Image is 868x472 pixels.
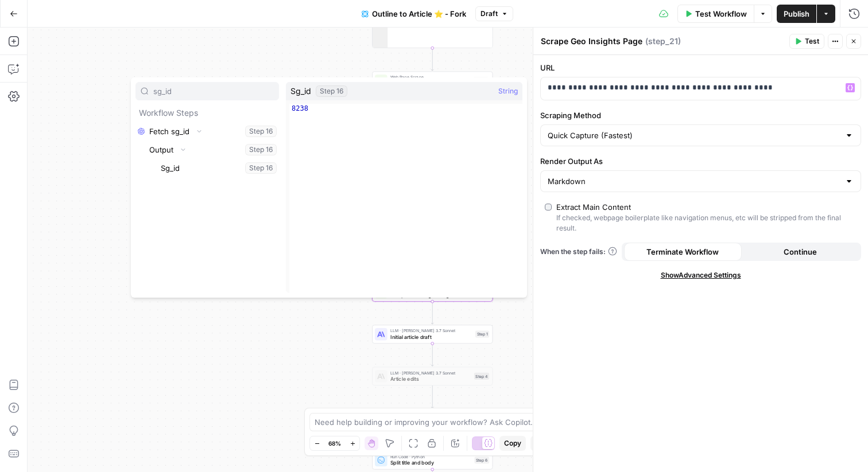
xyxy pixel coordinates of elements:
[390,369,471,376] span: LLM · [PERSON_NAME] 3.7 Sonnet
[540,155,861,167] label: Render Output As
[499,436,526,451] button: Copy
[390,327,472,334] span: LLM · [PERSON_NAME] 3.7 Sonnet
[784,8,809,19] span: Publish
[777,5,816,23] button: Publish
[290,85,311,97] span: Sg_id
[135,122,279,141] button: Select variable Fetch sg_id
[695,8,747,19] span: Test Workflow
[548,175,840,187] input: Markdown
[135,104,279,122] p: Workflow Steps
[153,85,274,97] input: Search
[431,48,433,71] g: Edge from step_16 to step_19
[475,6,513,21] button: Draft
[147,141,279,159] button: Select variable Output
[805,36,819,46] span: Test
[784,246,817,258] span: Continue
[355,5,473,23] button: Outline to Article ⭐️ - Fork
[541,36,642,47] textarea: Scrape Geo Insights Page
[545,204,552,210] input: Extract Main ContentIf checked, webpage boilerplate like navigation menus, etc will be stripped f...
[677,5,754,23] button: Test Workflow
[645,36,681,47] span: ( step_21 )
[540,247,617,257] a: When the step fails:
[556,213,857,233] div: If checked, webpage boilerplate like navigation menus, etc will be stripped from the final result.
[475,331,489,338] div: Step 1
[498,85,518,97] span: String
[372,367,493,386] div: LLM · [PERSON_NAME] 3.7 SonnetArticle editsStep 4
[646,246,719,258] span: Terminate Workflow
[390,454,471,460] span: Run Code · Python
[372,325,493,344] div: LLM · [PERSON_NAME] 3.7 SonnetInitial article draftStep 1
[390,291,470,299] span: Scrape Geo Insights Page
[431,344,433,366] g: Edge from step_1 to step_4
[372,283,493,302] div: Web Page ScrapeScrape Geo Insights PageStep 21
[480,9,498,19] span: Draft
[372,451,493,470] div: Run Code · PythonSplit title and bodyStep 6
[474,457,489,463] div: Step 6
[474,373,489,380] div: Step 4
[328,439,341,448] span: 68%
[431,385,433,408] g: Edge from step_4 to step_5
[390,74,470,80] span: Web Page Scrape
[548,130,840,141] input: Quick Capture (Fastest)
[316,85,347,97] div: Step 16
[789,34,824,49] button: Test
[431,302,433,324] g: Edge from step_21 to step_1
[556,201,631,213] div: Extract Main Content
[390,333,472,341] span: Initial article draft
[158,159,279,177] button: Select variable Sg_id
[390,459,471,467] span: Split title and body
[540,110,861,121] label: Scraping Method
[742,243,859,261] button: Continue
[504,438,521,448] span: Copy
[661,270,741,280] span: Show Advanced Settings
[540,62,861,73] label: URL
[372,8,466,19] span: Outline to Article ⭐️ - Fork
[390,375,471,383] span: Article edits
